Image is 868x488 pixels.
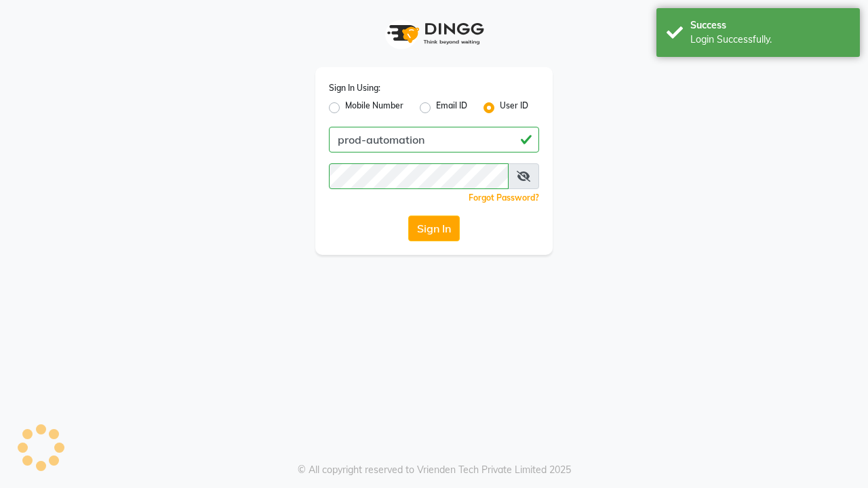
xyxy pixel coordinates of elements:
[408,216,460,241] button: Sign In
[436,100,467,116] label: Email ID
[690,18,850,33] div: Success
[345,100,403,116] label: Mobile Number
[329,82,380,94] label: Sign In Using:
[469,192,539,203] a: Forgot Password?
[500,100,528,116] label: User ID
[690,33,850,47] div: Login Successfully.
[329,127,539,152] input: Username
[380,14,488,54] img: logo1.svg
[329,163,509,189] input: Username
